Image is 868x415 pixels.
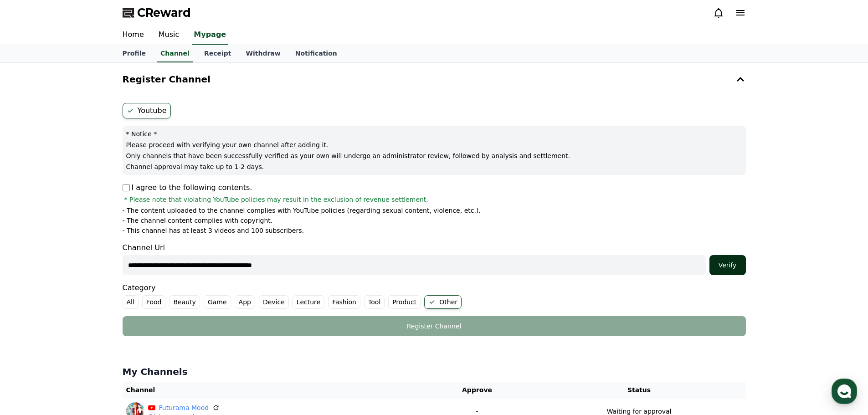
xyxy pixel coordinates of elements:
[123,316,746,336] button: Register Channel
[533,382,746,399] th: Status
[115,45,153,62] a: Profile
[328,295,360,309] label: Fashion
[137,5,191,20] span: CReward
[192,26,228,45] a: Mypage
[118,289,175,312] a: Settings
[123,206,481,215] p: - The content uploaded to the channel complies with YouTube policies (regarding sexual content, v...
[119,67,750,92] button: Register Channel
[123,365,746,378] h4: My Channels
[159,403,209,413] a: Futurama Mood
[151,26,187,45] a: Music
[123,103,171,118] label: Youtube
[123,182,252,193] p: I agree to the following contents.
[123,282,746,309] div: Category
[123,382,422,399] th: Channel
[235,295,255,309] label: App
[123,295,139,309] label: All
[238,45,288,62] a: Withdraw
[23,302,39,310] span: Home
[142,295,166,309] label: Food
[60,289,118,312] a: Messages
[123,74,211,84] h4: Register Channel
[713,261,742,270] div: Verify
[126,162,742,171] p: Channel approval may take up to 1-2 days.
[126,129,742,138] p: * Notice *
[3,289,60,312] a: Home
[123,216,273,225] p: - The channel content complies with copyright.
[124,195,428,204] span: * Please note that violating YouTube policies may result in the exclusion of revenue settlement.
[293,295,324,309] label: Lecture
[709,255,746,275] button: Verify
[364,295,385,309] label: Tool
[421,382,532,399] th: Approve
[76,303,103,310] span: Messages
[204,295,231,309] label: Game
[141,322,728,331] div: Register Channel
[126,151,742,160] p: Only channels that have been successfully verified as your own will undergo an administrator revi...
[259,295,289,309] label: Device
[123,242,746,275] div: Channel Url
[157,45,193,62] a: Channel
[388,295,421,309] label: Product
[169,295,200,309] label: Beauty
[288,45,344,62] a: Notification
[197,45,239,62] a: Receipt
[135,302,157,310] span: Settings
[115,26,151,45] a: Home
[126,140,742,149] p: Please proceed with verifying your own channel after adding it.
[123,226,304,235] p: - This channel has at least 3 videos and 100 subscribers.
[424,295,462,309] label: Other
[123,5,191,20] a: CReward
